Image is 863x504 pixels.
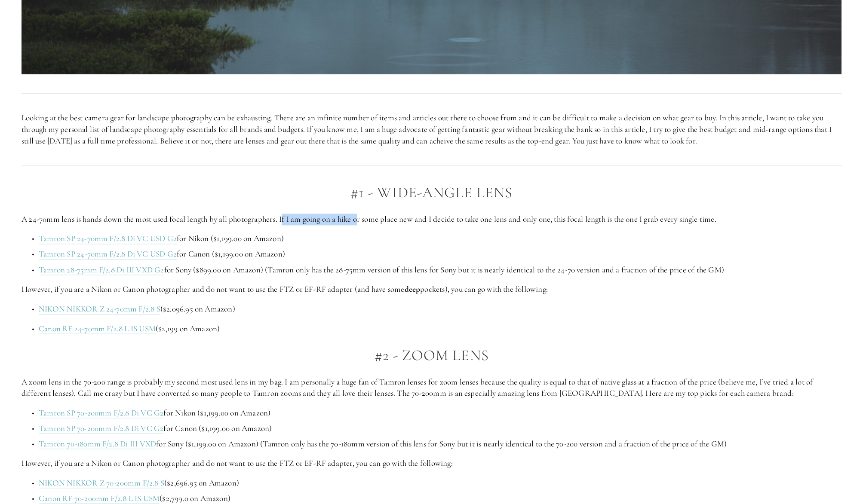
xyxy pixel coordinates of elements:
[39,303,842,315] p: ($2,096.95 on Amazon)
[39,492,842,504] p: ($2,799.0 on Amazon)
[39,477,842,489] p: ($2,696.95 on Amazon)
[404,284,420,294] strong: deep
[21,112,842,147] p: Looking at the best camera gear for landscape photography can be exhausting. There are an infinit...
[39,248,842,260] p: for Canon ($1,199.00 on Amazon)
[21,184,842,201] h2: #1 - Wide-Angle Lens
[39,323,842,334] p: ($2,199 on Amazon)
[39,249,177,260] a: Tamron SP 24-70mm F/2.8 Di VC USD G2
[39,438,842,449] p: for Sony ($1,199.00 on Amazon) (Tamron only has the 70-180mm version of this lens for Sony but it...
[39,477,164,488] a: NIKON NIKKOR Z 70-200mm F/2.8 S
[39,422,842,434] p: for Canon ($1,199.00 on Amazon)
[39,407,163,418] a: Tamron SP 70-200mm F/2.8 Di VC G2
[39,233,842,244] p: for Nikon ($1,199.00 on Amazon)
[39,264,842,276] p: for Sony ($899.00 on Amazon) (Tamron only has the 28-75mm version of this lens for Sony but it is...
[21,284,842,295] p: However, if you are a Nikon or Canon photographer and do not want to use the FTZ or EF-RF adapter...
[39,304,160,315] a: NIKON NIKKOR Z 24-70mm F/2.8 S
[39,493,160,504] a: Canon RF 70-200mm F/2.8 L IS USM
[21,376,842,399] p: A zoom lens in the 70-200 range is probably my second most used lens in my bag. I am personally a...
[39,265,164,275] a: Tamron 28-75mm F/2.8 Di III VXD G2
[39,407,842,418] p: for Nikon ($1,199.00 on Amazon)
[21,347,842,363] h2: #2 - Zoom Lens
[21,457,842,469] p: However, if you are a Nikon or Canon photographer and do not want to use the FTZ or EF-RF adapter...
[39,423,163,434] a: Tamron SP 70-200mm F/2.8 Di VC G2
[39,323,156,334] a: Canon RF 24-70mm F/2.8 L IS USM
[39,233,177,244] a: Tamron SP 24-70mm F/2.8 Di VC USD G2
[39,438,156,449] a: Tamron 70-180mm F/2.8 Di III VXD
[21,214,842,225] p: A 24-70mm lens is hands down the most used focal length by all photographers. If I am going on a ...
